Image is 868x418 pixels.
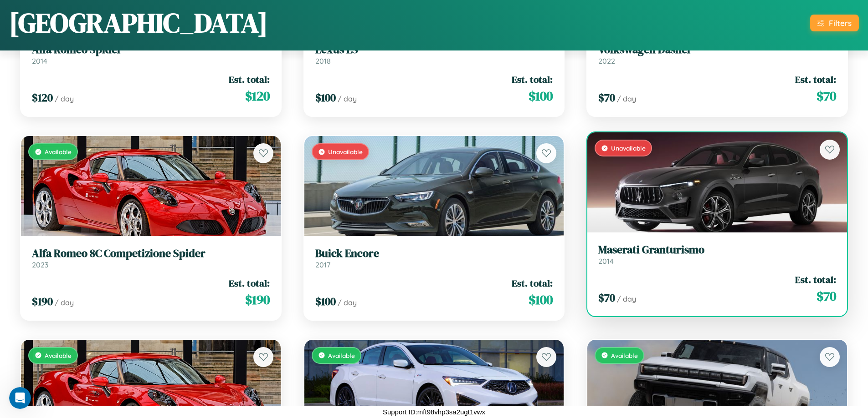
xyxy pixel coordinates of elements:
[45,148,72,156] span: Available
[315,247,553,260] h3: Buick Encore
[45,352,72,359] span: Available
[315,56,331,65] span: 2018
[611,352,638,359] span: Available
[512,277,553,290] span: Est. total:
[245,291,270,309] span: $ 190
[9,387,31,409] iframe: Intercom live chat
[598,243,836,257] h3: Maserati Granturismo
[315,294,336,309] span: $ 100
[315,90,336,105] span: $ 100
[32,247,270,269] a: Alfa Romeo 8C Competizione Spider2023
[32,247,270,260] h3: Alfa Romeo 8C Competizione Spider
[328,352,355,359] span: Available
[810,15,859,31] button: Filters
[817,287,836,305] span: $ 70
[9,4,268,41] h1: [GEOGRAPHIC_DATA]
[795,273,836,286] span: Est. total:
[598,90,615,105] span: $ 70
[328,148,363,156] span: Unavailable
[598,56,615,65] span: 2022
[338,94,357,103] span: / day
[617,294,636,303] span: / day
[229,73,270,86] span: Est. total:
[598,290,615,305] span: $ 70
[32,43,270,65] a: Alfa Romeo Spider2014
[315,43,553,65] a: Lexus LS2018
[245,87,270,105] span: $ 120
[817,87,836,105] span: $ 70
[617,94,636,103] span: / day
[598,257,614,266] span: 2014
[529,291,553,309] span: $ 100
[32,260,48,269] span: 2023
[512,73,553,86] span: Est. total:
[795,73,836,86] span: Est. total:
[32,294,53,309] span: $ 190
[55,298,74,307] span: / day
[315,260,330,269] span: 2017
[32,90,53,105] span: $ 120
[315,247,553,269] a: Buick Encore2017
[32,56,47,65] span: 2014
[55,94,74,103] span: / day
[529,87,553,105] span: $ 100
[229,277,270,290] span: Est. total:
[598,243,836,266] a: Maserati Granturismo2014
[611,144,646,152] span: Unavailable
[383,406,485,418] p: Support ID: mft98vhp3sa2ugt1vwx
[338,298,357,307] span: / day
[829,18,852,28] div: Filters
[598,43,836,65] a: Volkswagen Dasher2022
